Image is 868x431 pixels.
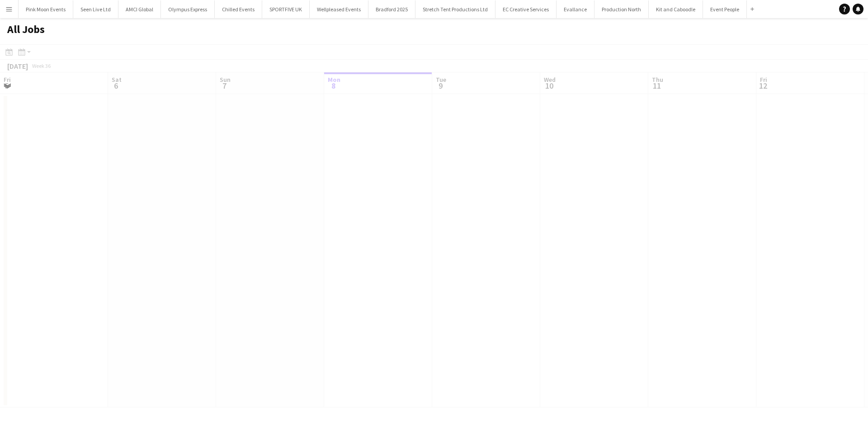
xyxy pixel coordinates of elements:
button: EC Creative Services [495,0,557,18]
button: Pink Moon Events [19,0,73,18]
button: Chilled Events [215,0,262,18]
button: Wellpleased Events [310,0,368,18]
button: Olympus Express [161,0,215,18]
button: SPORTFIVE UK [262,0,310,18]
button: Event People [703,0,747,18]
button: Seen Live Ltd [73,0,118,18]
button: Stretch Tent Productions Ltd [415,0,495,18]
button: AMCI Global [118,0,161,18]
button: Kit and Caboodle [649,0,703,18]
button: Bradford 2025 [368,0,415,18]
button: Production North [594,0,649,18]
button: Evallance [557,0,594,18]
